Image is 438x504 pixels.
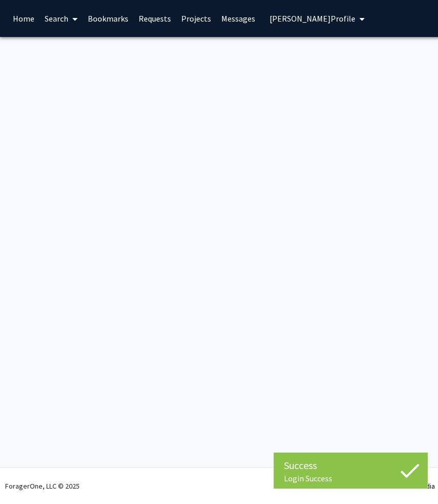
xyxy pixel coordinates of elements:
[134,1,176,36] a: Requests
[216,1,260,36] a: Messages
[284,473,417,483] div: Login Success
[270,13,355,24] span: [PERSON_NAME] Profile
[8,1,40,36] a: Home
[40,1,83,36] a: Search
[5,468,80,504] div: ForagerOne, LLC © 2025
[83,1,134,36] a: Bookmarks
[176,1,216,36] a: Projects
[284,458,417,473] div: Success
